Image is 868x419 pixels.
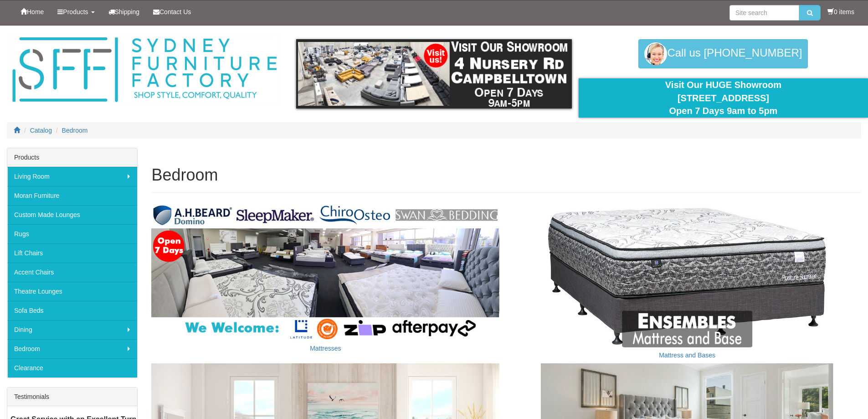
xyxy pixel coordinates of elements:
div: Visit Our HUGE Showroom [STREET_ADDRESS] Open 7 Days 9am to 5pm [586,78,861,118]
h1: Bedroom [151,166,861,184]
a: Custom Made Lounges [7,205,137,224]
a: Bedroom [62,127,88,134]
a: Lift Chairs [7,243,137,263]
div: Testimonials [7,388,137,406]
span: Contact Us [159,8,191,16]
a: Rugs [7,224,137,243]
a: Living Room [7,167,137,186]
a: Sofa Beds [7,301,137,320]
li: 0 items [827,7,854,16]
a: Home [14,0,51,23]
input: Site search [729,5,799,21]
a: Mattress and Bases [659,352,715,359]
a: Accent Chairs [7,263,137,282]
a: Clearance [7,358,137,378]
a: Moran Furniture [7,186,137,205]
a: Dining [7,320,137,339]
span: Home [27,8,44,16]
span: Shipping [115,8,140,16]
img: Sydney Furniture Factory [8,35,281,105]
a: Shipping [102,0,147,23]
a: Theatre Lounges [7,282,137,301]
div: Products [7,148,137,167]
img: showroom.gif [296,39,572,109]
a: Mattresses [310,345,341,352]
img: Mattress and Bases [513,202,861,347]
a: Contact Us [146,0,198,23]
a: Products [51,0,101,23]
a: Bedroom [7,339,137,358]
img: Mattresses [151,202,499,341]
span: Products [63,8,88,16]
a: Catalog [30,127,52,134]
